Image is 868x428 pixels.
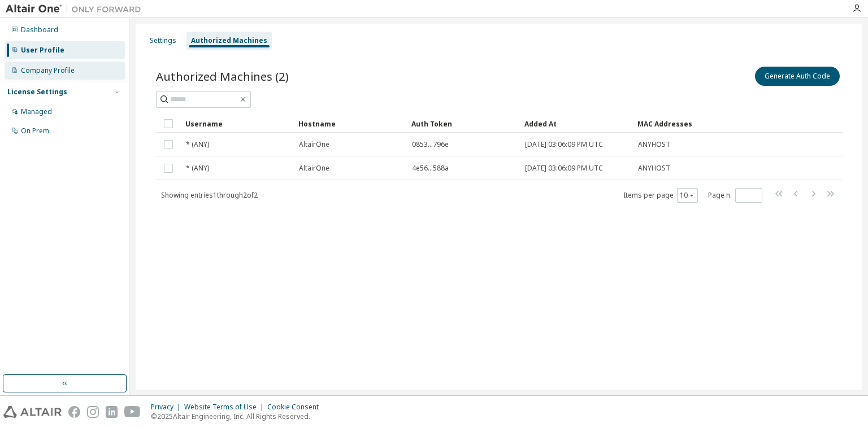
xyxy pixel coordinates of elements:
[680,191,695,200] button: 10
[124,406,141,418] img: youtube.svg
[21,107,52,116] div: Managed
[299,164,329,173] span: AltairOne
[68,406,80,418] img: facebook.svg
[525,164,603,173] span: [DATE] 03:06:09 PM UTC
[21,66,75,75] div: Company Profile
[106,406,118,418] img: linkedin.svg
[161,190,258,200] span: Showing entries 1 through 2 of 2
[638,140,670,149] span: ANYHOST
[21,25,58,34] div: Dashboard
[185,115,289,133] div: Username
[87,406,99,418] img: instagram.svg
[186,140,209,149] span: * (ANY)
[184,403,267,412] div: Website Terms of Use
[267,403,325,412] div: Cookie Consent
[299,140,329,149] span: AltairOne
[186,164,209,173] span: * (ANY)
[412,140,449,149] span: 0853...796e
[708,188,762,203] span: Page n.
[755,67,840,86] button: Generate Auth Code
[412,164,449,173] span: 4e56...588a
[638,164,670,173] span: ANYHOST
[7,88,67,97] div: License Settings
[151,412,325,421] p: © 2025 Altair Engineering, Inc. All Rights Reserved.
[151,403,184,412] div: Privacy
[411,115,515,133] div: Auth Token
[298,115,402,133] div: Hostname
[525,140,603,149] span: [DATE] 03:06:09 PM UTC
[191,36,267,45] div: Authorized Machines
[3,406,62,418] img: altair_logo.svg
[150,36,176,45] div: Settings
[637,115,723,133] div: MAC Addresses
[623,188,698,203] span: Items per page
[524,115,628,133] div: Added At
[156,68,289,84] span: Authorized Machines (2)
[21,46,64,55] div: User Profile
[6,3,147,15] img: Altair One
[21,126,49,136] div: On Prem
